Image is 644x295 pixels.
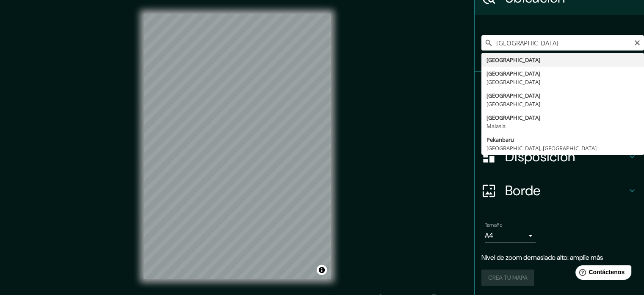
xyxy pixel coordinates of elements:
font: Borde [505,182,541,199]
font: [GEOGRAPHIC_DATA] [486,92,540,99]
font: Malasia [486,122,506,130]
input: Elige tu ciudad o zona [481,35,644,51]
font: Disposición [505,148,575,166]
font: [GEOGRAPHIC_DATA] [486,100,540,108]
iframe: Lanzador de widgets de ayuda [569,262,635,286]
div: Patas [475,72,644,106]
font: [GEOGRAPHIC_DATA] [486,70,540,77]
font: A4 [485,231,493,240]
canvas: Mapa [144,14,331,279]
div: Estilo [475,106,644,140]
font: [GEOGRAPHIC_DATA] [486,78,540,86]
font: Tamaño [485,222,502,228]
font: [GEOGRAPHIC_DATA] [486,56,540,64]
font: Nivel de zoom demasiado alto: amplíe más [481,253,603,262]
div: Borde [475,174,644,208]
font: [GEOGRAPHIC_DATA], [GEOGRAPHIC_DATA] [486,144,597,152]
font: Pekanbaru [486,136,514,143]
font: [GEOGRAPHIC_DATA] [486,114,540,121]
div: A4 [485,229,536,242]
button: Claro [634,38,641,46]
button: Activar o desactivar atribución [317,265,327,275]
div: Disposición [475,140,644,174]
